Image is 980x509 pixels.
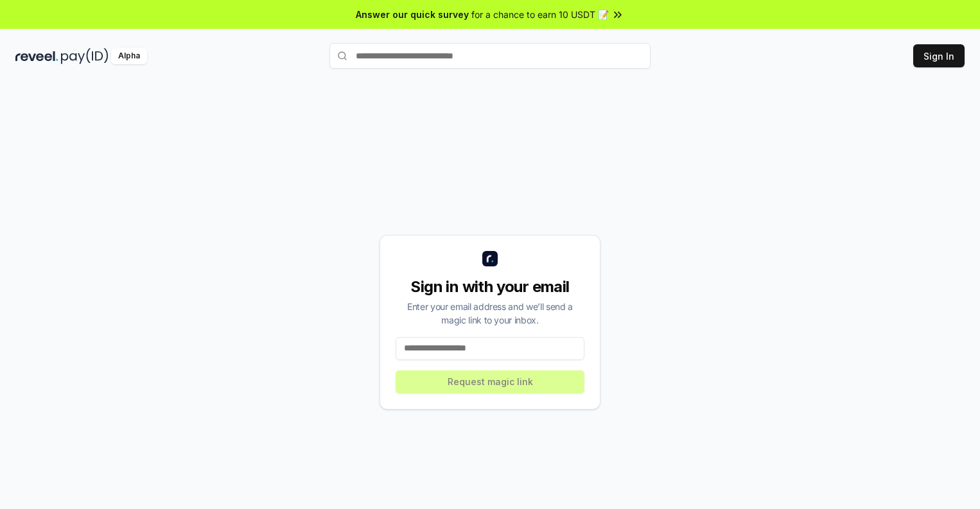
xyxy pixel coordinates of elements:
[396,300,584,327] div: Enter your email address and we’ll send a magic link to your inbox.
[61,48,109,64] img: pay_id
[396,277,584,297] div: Sign in with your email
[15,48,58,64] img: reveel_dark
[913,44,965,67] button: Sign In
[111,48,147,64] div: Alpha
[471,8,609,21] span: for a chance to earn 10 USDT 📝
[482,251,498,266] img: logo_small
[356,8,469,21] span: Answer our quick survey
